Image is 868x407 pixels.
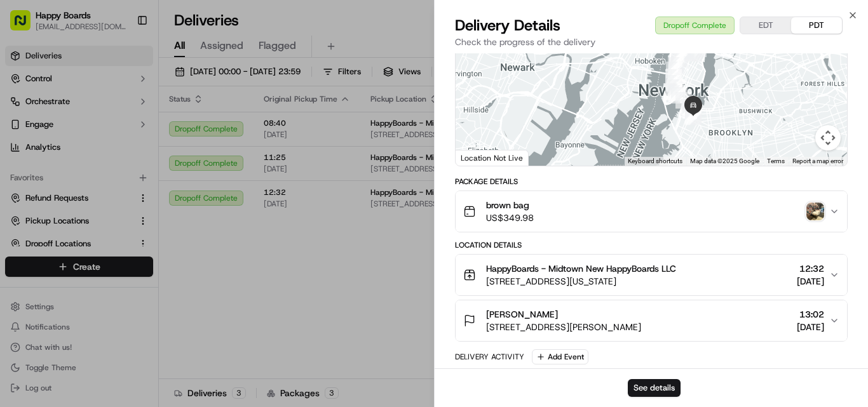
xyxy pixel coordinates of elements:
p: Check the progress of the delivery [455,36,848,48]
a: Powered byPylon [90,312,154,323]
div: Start new chat [57,121,208,134]
button: EDT [740,17,791,34]
div: 22 [671,87,688,103]
span: • [171,231,175,241]
img: Nash [13,13,38,38]
span: 13:02 [797,308,824,321]
span: 12:32 [797,262,824,275]
p: Welcome 👋 [13,51,231,71]
div: We're available if you need us! [57,134,175,144]
div: 16 [665,69,682,86]
div: Package Details [455,177,848,187]
div: 24 [681,99,698,116]
img: Google [459,149,501,166]
button: HappyBoards - Midtown New HappyBoards LLC[STREET_ADDRESS][US_STATE]12:32[DATE] [456,255,847,295]
button: PDT [791,17,842,34]
button: Add Event [532,349,588,364]
div: 23 [675,92,692,109]
a: 💻API Documentation [102,279,209,302]
div: Delivery Activity [455,352,524,362]
a: Report a map error [792,157,843,164]
span: Map data ©2025 Google [690,157,759,164]
span: API Documentation [120,284,204,297]
button: Start new chat [216,125,231,140]
div: 21 [668,85,685,102]
img: 1732323095091-59ea418b-cfe3-43c8-9ae0-d0d06d6fd42c [27,121,50,144]
a: Terms (opens in new tab) [767,157,785,164]
button: [PERSON_NAME][STREET_ADDRESS][PERSON_NAME]13:02[DATE] [456,300,847,341]
img: 1736555255976-a54dd68f-1ca7-489b-9aae-adbdc363a1c4 [25,232,36,242]
div: 17 [665,75,682,91]
span: [STREET_ADDRESS][PERSON_NAME] [486,321,641,333]
div: Location Not Live [456,150,529,166]
span: [DATE] [178,231,204,241]
button: Keyboard shortcuts [628,157,682,166]
span: [STREET_ADDRESS][US_STATE] [486,275,676,288]
div: 25 [682,102,699,119]
button: Map camera controls [815,125,841,150]
div: 💻 [107,285,118,295]
div: Location Details [455,240,848,250]
span: HappyBoards - Midtown New HappyBoards LLC [486,262,676,275]
div: 15 [666,62,682,78]
span: brown bag [486,199,534,211]
span: US$349.98 [486,211,534,224]
img: Joana Marie Avellanoza [13,219,33,239]
div: 19 [665,83,682,100]
div: 📗 [13,285,23,295]
div: 18 [668,79,684,96]
span: [DATE] [49,197,75,207]
span: Knowledge Base [25,284,97,297]
button: brown bagUS$349.98photo_proof_of_delivery image [456,191,847,232]
span: Delivery Details [455,15,560,36]
span: Pylon [126,313,154,323]
button: See details [628,379,681,397]
img: photo_proof_of_delivery image [806,203,824,220]
a: 📗Knowledge Base [8,279,102,302]
span: [DATE] [797,275,824,288]
div: 28 [685,109,702,125]
span: [PERSON_NAME] [486,308,558,321]
span: [DATE] [797,321,824,333]
input: Got a question? Start typing here... [33,82,229,95]
img: 1736555255976-a54dd68f-1ca7-489b-9aae-adbdc363a1c4 [13,121,36,144]
span: • [42,197,46,207]
div: 14 [668,57,684,74]
a: Open this area in Google Maps (opens a new window) [459,149,501,166]
div: 20 [666,84,682,100]
button: See all [197,163,231,178]
div: Past conversations [13,165,85,175]
span: [PERSON_NAME] [PERSON_NAME] [39,231,168,241]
